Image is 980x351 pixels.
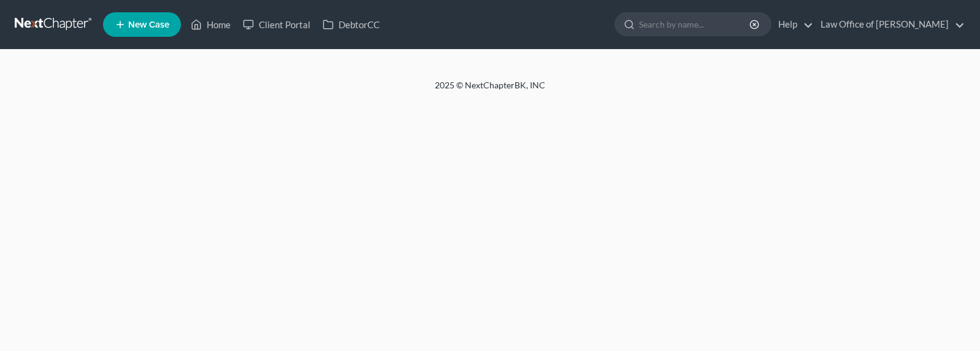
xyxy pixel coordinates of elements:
a: Client Portal [237,13,316,36]
a: Help [772,13,813,36]
a: Home [185,13,237,36]
a: DebtorCC [316,13,386,36]
input: Search by name... [639,13,751,36]
a: Law Office of [PERSON_NAME] [814,13,965,36]
span: New Case [128,20,169,29]
div: 2025 © NextChapterBK, INC [140,79,840,101]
